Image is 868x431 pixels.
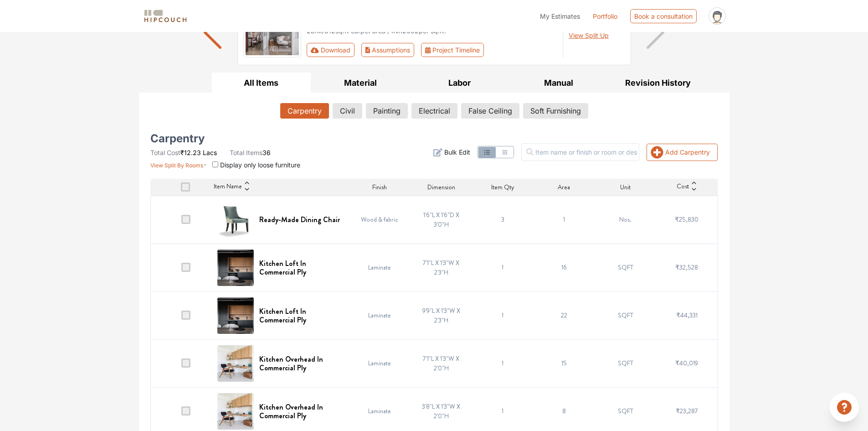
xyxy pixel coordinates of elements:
[533,291,595,339] td: 22
[533,339,595,387] td: 15
[203,149,217,156] span: Lacs
[675,358,698,368] span: ₹40,019
[472,196,534,244] td: 3
[349,196,411,244] td: Wood & fabric
[150,149,180,156] span: Total Cost
[259,307,344,324] h6: Kitchen Loft In Commercial Ply
[259,259,344,276] h6: Kitchen Loft In Commercial Ply
[444,147,470,157] span: Bulk Edit
[307,43,354,57] button: Download
[523,103,588,119] button: Soft Furnishing
[143,8,188,24] img: logo-horizontal.svg
[676,311,698,320] span: ₹44,331
[595,244,656,291] td: SQFT
[204,16,221,49] img: arrow left
[569,31,609,40] button: View Split Up
[647,144,718,161] button: Add Carpentry
[472,244,534,291] td: 1
[361,43,415,57] button: Assumptions
[349,339,411,387] td: Laminate
[533,244,595,291] td: 16
[212,73,311,93] button: All Items
[569,31,609,39] span: View Split Up
[593,11,617,21] a: Portfolio
[143,6,188,26] span: logo-horizontal.svg
[620,182,631,192] span: Unit
[307,43,491,57] div: First group
[259,355,344,372] h6: Kitchen Overhead In Commercial Ply
[150,162,203,169] span: View Split By Rooms
[558,182,570,192] span: Area
[540,12,580,20] span: My Estimates
[521,143,639,161] input: Item name or finish or room or description
[608,73,708,93] button: Revision History
[411,196,472,244] td: 1'6"L X 1'6"D X 3'0"H
[259,215,340,224] h6: Ready-Made Dining Chair
[421,43,484,57] button: Project Timeline
[472,339,534,387] td: 1
[461,103,519,119] button: False Ceiling
[280,103,329,119] button: Carpentry
[410,73,509,93] button: Labor
[372,182,387,192] span: Finish
[217,345,254,382] img: Kitchen Overhead In Commercial Ply
[411,244,472,291] td: 7'1"L X 1'3"W X 2'3"H
[427,182,455,192] span: Dimension
[675,263,698,272] span: ₹32,528
[630,9,697,23] div: Book a consultation
[366,103,408,119] button: Painting
[220,161,300,169] span: Display only loose furniture
[675,215,699,224] span: ₹25,830
[647,16,664,49] img: arrow right
[411,103,457,119] button: Electrical
[230,149,262,156] span: Total Items
[150,157,207,170] button: View Split By Rooms
[180,149,201,156] span: ₹12.23
[509,73,608,93] button: Manual
[311,73,410,93] button: Material
[349,244,411,291] td: Laminate
[150,135,205,142] h5: Carpentry
[472,291,534,339] td: 1
[533,196,595,244] td: 1
[595,196,656,244] td: Nos.
[411,291,472,339] td: 9'9"L X 1'3"W X 2'3"H
[259,403,344,420] h6: Kitchen Overhead In Commercial Ply
[433,147,470,157] button: Bulk Edit
[230,148,271,157] li: 36
[217,393,254,430] img: Kitchen Overhead In Commercial Ply
[243,7,302,57] img: gallery
[333,103,362,119] button: Civil
[411,339,472,387] td: 7'1"L X 1'3"W X 2'0"H
[349,291,411,339] td: Laminate
[676,406,698,415] span: ₹23,287
[595,291,656,339] td: SQFT
[307,43,557,57] div: Toolbar with button groups
[595,339,656,387] td: SQFT
[491,182,514,192] span: Item Qty
[677,182,689,192] span: Cost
